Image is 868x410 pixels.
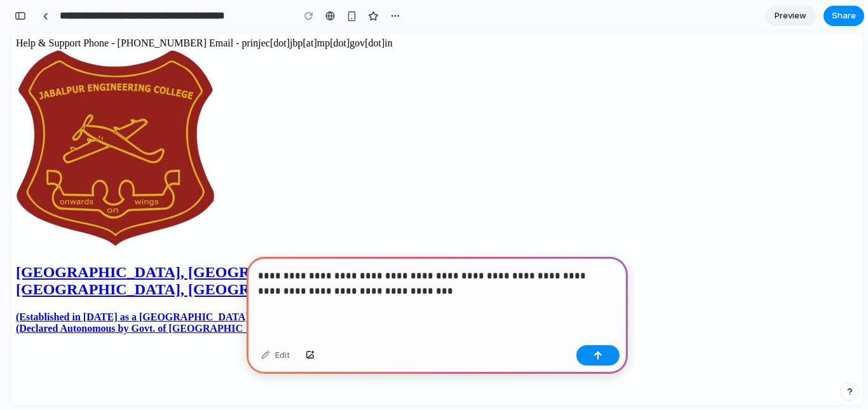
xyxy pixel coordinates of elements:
span: Share [832,10,856,22]
a: Preview [765,6,816,26]
span: Help & Support [5,5,70,16]
a: [GEOGRAPHIC_DATA], [GEOGRAPHIC_DATA] (म.प्र.)[GEOGRAPHIC_DATA], [GEOGRAPHIC_DATA] (M.P.) (Establi... [5,231,848,302]
h2: [GEOGRAPHIC_DATA], [GEOGRAPHIC_DATA] (M.P.) [5,231,848,266]
span: (Declared Autonomous by Govt. of [GEOGRAPHIC_DATA]) [5,290,271,301]
span: (Established in [DATE] as a [GEOGRAPHIC_DATA], [GEOGRAPHIC_DATA]) [5,279,356,290]
span: Email - prinjec[dot]jbp[at]mp[dot]gov[dot]in [198,5,382,16]
button: Share [824,6,864,26]
span: [GEOGRAPHIC_DATA], [GEOGRAPHIC_DATA] (म.प्र.) [5,231,385,248]
span: Preview [775,10,806,22]
span: Phone - [PHONE_NUMBER] [72,5,196,16]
